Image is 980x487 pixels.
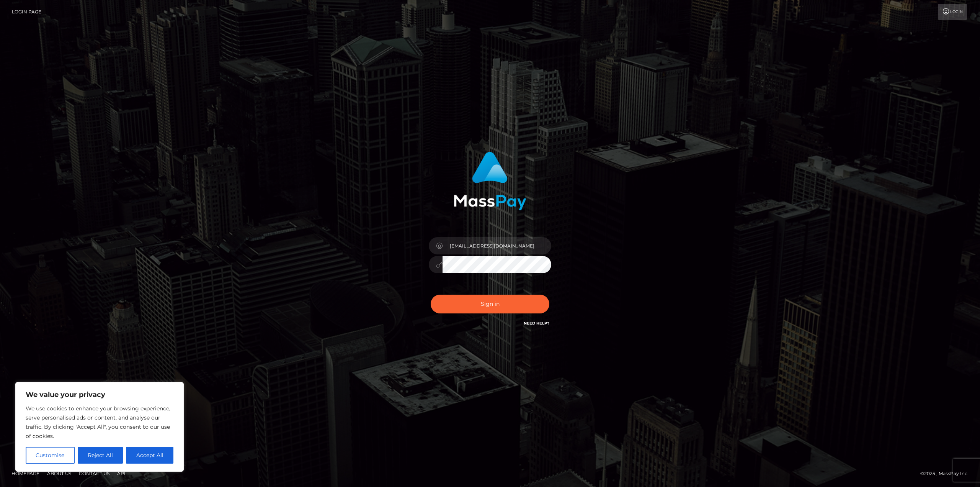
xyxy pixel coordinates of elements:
[443,237,551,254] input: Username...
[76,467,113,479] a: Contact Us
[26,447,75,464] button: Customise
[524,321,549,326] a: Need Help?
[114,467,129,479] a: API
[12,4,41,20] a: Login Page
[920,469,974,478] div: © 2025 , MassPay Inc.
[15,382,184,472] div: We value your privacy
[454,152,526,210] img: MassPay Login
[78,447,123,464] button: Reject All
[8,467,42,479] a: Homepage
[26,404,173,441] p: We use cookies to enhance your browsing experience, serve personalised ads or content, and analys...
[126,447,173,464] button: Accept All
[938,4,967,20] a: Login
[26,390,173,399] p: We value your privacy
[431,295,549,313] button: Sign in
[44,467,74,479] a: About Us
